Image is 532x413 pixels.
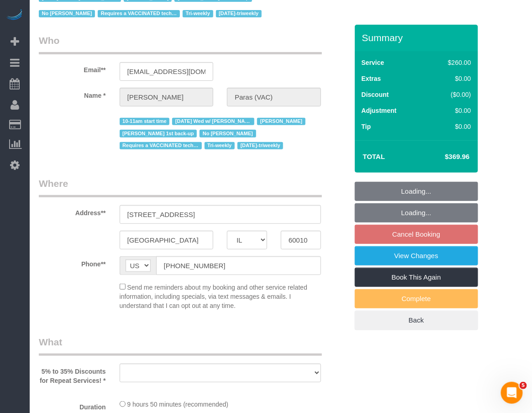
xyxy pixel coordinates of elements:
input: Zip Code** [281,231,321,249]
span: 5 [520,382,527,389]
div: ($0.00) [429,90,471,99]
span: No [PERSON_NAME] [39,10,95,17]
a: Book This Again [355,268,478,287]
span: [DATE] Wed w/ [PERSON_NAME] [172,118,254,125]
span: [PERSON_NAME] [257,118,305,125]
legend: Who [39,34,322,54]
label: Tip [362,122,371,131]
img: Automaid Logo [5,9,24,22]
div: $0.00 [429,74,471,83]
div: $0.00 [429,122,471,131]
a: View Changes [355,246,478,265]
label: Duration [32,399,113,412]
a: Back [355,311,478,330]
label: 5% to 35% Discounts for Repeat Services! * [32,364,113,385]
div: $260.00 [429,58,471,67]
input: First Name** [120,88,214,106]
label: Name * [32,88,113,100]
span: Tri-weekly [205,142,235,149]
h4: $369.96 [417,153,469,161]
span: 9 hours 50 minutes (recommended) [127,401,228,408]
label: Extras [362,74,381,83]
strong: Total [363,153,385,160]
span: Send me reminders about my booking and other service related information, including specials, via... [120,284,307,309]
legend: What [39,335,322,356]
span: [DATE]-triweekly [216,10,262,17]
span: [DATE]-triweekly [237,142,283,149]
span: Tri-weekly [183,10,213,17]
span: 10-11am start time [120,118,170,125]
span: [PERSON_NAME] 1st back-up [120,130,197,137]
label: Service [362,58,385,67]
iframe: Intercom live chat [501,382,523,404]
div: $0.00 [429,106,471,115]
span: No [PERSON_NAME] [200,130,256,137]
legend: Where [39,177,322,197]
label: Adjustment [362,106,397,115]
span: Requires a VACCINATED tech/trainee [120,142,202,149]
h3: Summary [362,32,474,43]
span: Requires a VACCINATED tech/trainee [98,10,180,17]
label: Discount [362,90,389,99]
input: Last Name* [227,88,321,106]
